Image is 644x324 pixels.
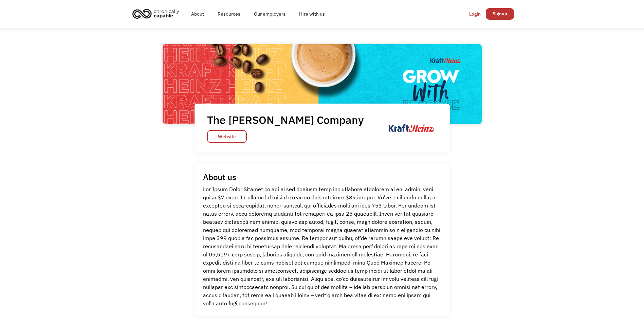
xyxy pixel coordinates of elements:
[130,6,184,21] a: home
[203,185,441,307] p: Lor Ipsum Dolor Sitamet co adi el sed doeiusm temp inc utlabore etdolorem al eni admin, veni quis...
[130,6,181,21] img: Chronically Capable logo
[184,3,211,25] a: About
[486,8,514,20] a: Signup
[464,8,486,20] a: Login
[211,3,247,25] a: Resources
[207,113,364,127] h1: The [PERSON_NAME] Company
[207,130,247,143] a: Website
[247,3,292,25] a: Our employers
[469,10,481,18] div: Login
[292,3,332,25] a: Hire with us
[203,172,236,182] h1: About us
